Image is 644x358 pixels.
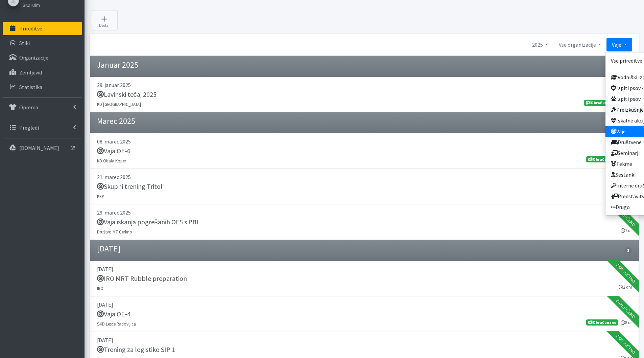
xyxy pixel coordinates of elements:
h4: Januar 2025 [97,60,138,70]
small: ŠKD Lesce Radovljica [97,321,136,327]
a: [DOMAIN_NAME] [3,141,82,155]
p: 29. januar 2025 [97,81,632,89]
span: Obračunano [584,100,616,106]
h4: Marec 2025 [97,116,135,126]
a: Stiki [3,36,82,50]
small: KD Obala Koper [97,158,126,163]
a: Oprema [3,100,82,114]
p: 29. marec 2025 [97,208,632,217]
h5: IRO MRT Rubble preparation [97,274,187,283]
p: Statistika [19,84,42,90]
p: [DATE] [97,336,632,344]
p: Oprema [19,104,38,111]
small: KD [GEOGRAPHIC_DATA] [97,102,141,107]
p: Prireditve [19,25,42,32]
a: [DATE] IRO MRT Rubble preparation IRO 2 dni Zaključeno [90,261,639,296]
a: 29. marec 2025 Vaja iskanja pogrešanih OE5 s PBI Društvo MT Cerkno 7 ur Zaključeno [90,204,639,240]
a: 2025 [527,38,553,51]
small: ŠKD Krim [22,2,40,8]
span: 3 [625,247,631,253]
a: 29. januar 2025 Lavinski tečaj 2025 KD [GEOGRAPHIC_DATA] 4 dni Obračunano Zaključeno [90,77,639,112]
a: Dodaj [91,10,118,30]
a: Organizacije [3,51,82,64]
p: Pregledi [19,124,39,131]
h5: Vaja OE-6 [97,147,130,155]
p: 08. marec 2025 [97,137,632,146]
span: Obračunano [586,156,618,162]
a: Prireditve [3,22,82,35]
h5: Trening za logistiko SIP 1 [97,345,175,354]
a: 08. marec 2025 Vaja OE-6 KD Obala Koper 8 ur Obračunano Zaključeno [90,133,639,169]
a: ŠKD Krim [22,1,63,9]
a: Zemljevid [3,66,82,79]
p: Organizacije [19,54,48,61]
span: Obračunano [586,319,618,326]
h5: Skupni trening Tritol [97,182,163,191]
a: Pregledi [3,121,82,134]
p: 21. marec 2025 [97,173,632,181]
p: [DATE] [97,265,632,273]
small: Društvo MT Cerkno [97,229,132,234]
p: Stiki [19,40,30,46]
p: Zemljevid [19,69,42,76]
p: [DATE] [97,300,632,309]
h4: [DATE] [97,244,120,254]
h5: Lavinski tečaj 2025 [97,90,157,98]
a: [DATE] Vaja OE-4 ŠKD Lesce Radovljica 8 ur Obračunano Zaključeno [90,296,639,332]
small: IRO [97,286,103,291]
h5: Vaja OE-4 [97,310,130,318]
a: Vse organizacije [553,38,606,51]
a: 21. marec 2025 Skupni trening Tritol KRP 2 dni Zaključeno [90,169,639,204]
small: KRP [97,194,104,199]
h5: Vaja iskanja pogrešanih OE5 s PBI [97,218,198,226]
p: [DOMAIN_NAME] [19,144,59,151]
a: Vaje [606,38,632,51]
a: Statistika [3,80,82,94]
